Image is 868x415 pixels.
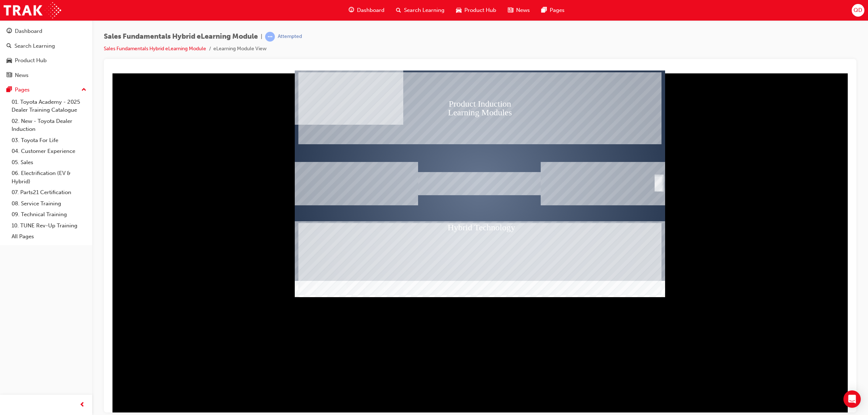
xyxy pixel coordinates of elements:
[9,157,89,168] a: 05. Sales
[15,56,47,65] div: Product Hub
[80,401,85,410] span: prev-icon
[14,42,55,50] div: Search Learning
[7,72,12,79] span: news-icon
[9,231,89,242] a: All Pages
[9,209,89,220] a: 09. Technical Training
[550,6,565,14] span: Pages
[9,198,89,209] a: 08. Service Training
[390,3,450,18] a: search-iconSearch Learning
[185,91,309,135] div: Text
[349,6,354,15] span: guage-icon
[7,43,12,50] span: search-icon
[189,153,552,225] div: Hybrid Technology
[541,6,547,15] span: pages-icon
[3,83,89,97] button: Pages
[278,33,302,40] div: Attempted
[9,97,89,116] a: 01. Toyota Academy - 2025 Dealer Training Catalogue
[3,54,89,67] a: Product Hub
[9,220,89,231] a: 10. TUNE Rev-Up Training
[9,146,89,157] a: 04. Customer Experience
[7,28,12,35] span: guage-icon
[3,39,89,53] a: Search Learning
[9,187,89,198] a: 07. Parts21 Certification
[189,2,552,74] div: Product Induction Learning Modules
[3,25,89,38] a: Dashboard
[456,6,461,15] span: car-icon
[9,135,89,146] a: 03. Toyota For Life
[357,6,384,14] span: Dashboard
[343,3,390,18] a: guage-iconDashboard
[104,46,206,52] a: Sales Fundamentals Hybrid eLearning Module
[464,6,496,14] span: Product Hub
[536,3,570,18] a: pages-iconPages
[81,85,86,95] span: up-icon
[9,168,89,187] a: 06. Electrification (EV & Hybrid)
[3,69,89,82] a: News
[431,91,556,135] div: Text
[104,33,258,41] span: Sales Fundamentals Hybrid eLearning Module
[7,57,12,64] span: car-icon
[404,6,444,14] span: Search Learning
[261,33,262,41] span: |
[265,32,275,42] span: learningRecordVerb_ATTEMPT-icon
[9,116,89,135] a: 02. New - Toyota Dealer Induction
[213,45,267,53] li: eLearning Module View
[15,86,30,94] div: Pages
[854,6,862,14] span: QD
[450,3,502,18] a: car-iconProduct Hub
[516,6,530,14] span: News
[843,390,861,408] div: Open Intercom Messenger
[545,106,552,120] div: SmartShape
[3,23,89,83] button: DashboardSearch LearningProduct HubNews
[4,2,61,18] img: Trak
[852,4,864,17] button: QD
[338,152,406,162] span: Hybrid Technology
[508,6,513,15] span: news-icon
[502,3,536,18] a: news-iconNews
[15,27,42,35] div: Dashboard
[7,87,12,93] span: pages-icon
[15,71,29,80] div: News
[309,102,431,125] div: Image
[396,6,401,15] span: search-icon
